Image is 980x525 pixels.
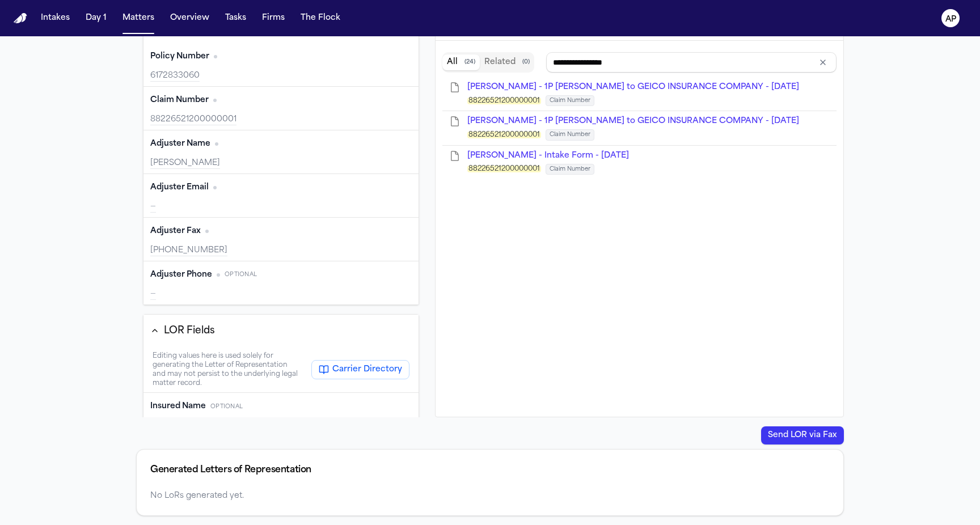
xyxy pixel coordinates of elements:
span: Claim Number [546,164,594,175]
div: Adjuster Phone (optional) [143,261,419,304]
span: Optional [225,270,257,279]
button: Carrier Directory [311,360,409,379]
span: Adjuster Name [150,138,210,150]
button: Send LOR via Fax [761,426,844,444]
mark: 88226521200000001 [467,166,541,172]
mark: 88226521200000001 [467,98,541,104]
div: LOR Fields [164,324,215,338]
button: LOR Fields [143,321,419,341]
input: Search references [546,52,837,73]
div: Insured Name (optional) [143,393,419,437]
div: Generated Letters of Representation [150,463,311,477]
div: [PHONE_NUMBER] [150,245,412,256]
div: LoR fields disclaimer [153,352,302,388]
span: Claim Number [150,95,209,106]
span: Claim Number [546,129,594,140]
button: All documents [442,54,480,70]
span: No citation [213,186,217,189]
span: Claim Number [546,95,594,106]
button: Matters [118,8,159,28]
button: Related documents [480,54,534,70]
span: Adjuster Phone [150,269,212,281]
img: Finch Logo [14,13,27,24]
a: Home [14,13,27,24]
button: The Flock [296,8,345,28]
button: Clear input [815,54,831,70]
span: K. Andrews - 1P LOR to GEICO INSURANCE COMPANY - 10.8.25 [467,83,799,91]
span: Insured Name [150,401,206,412]
mark: 88226521200000001 [467,132,541,138]
span: No citation [217,273,220,277]
span: K. Andrews - 1P LOR to GEICO INSURANCE COMPANY - 10.8.25 [467,117,799,125]
span: Policy Number [150,51,209,62]
span: — [150,202,156,211]
div: Policy Number (required) [143,43,419,87]
div: [PERSON_NAME] [150,158,412,169]
span: No citation [213,99,217,102]
button: Open K. Andrews - 1P LOR to GEICO INSURANCE COMPANY - 10.8.25 [467,116,799,127]
span: Optional [210,403,243,411]
span: ( 24 ) [464,58,475,66]
span: Carrier Directory [332,364,402,375]
div: 6172833060 [150,70,412,82]
button: Open K. Andrews - Intake Form - 10.4.25 [467,150,629,162]
button: Firms [257,8,289,28]
span: Adjuster Email [150,182,209,193]
div: No LoRs generated yet. [150,490,830,502]
div: Claim Number (required) [143,87,419,130]
div: Adjuster Name (required) [143,130,419,174]
div: Adjuster Fax (required) [143,218,419,261]
button: Day 1 [81,8,111,28]
button: Intakes [36,8,74,28]
div: 88226521200000001 [150,114,412,125]
span: Adjuster Fax [150,226,201,237]
div: Adjuster Email (required) [143,174,419,218]
span: — [150,290,156,298]
span: K. Andrews - Intake Form - 10.4.25 [467,151,629,160]
span: No citation [215,142,218,146]
button: Overview [166,8,214,28]
button: Open K. Andrews - 1P LOR to GEICO INSURANCE COMPANY - 10.8.25 [467,82,799,93]
button: Tasks [221,8,251,28]
span: No citation [214,55,217,58]
span: No citation [205,230,209,233]
span: ( 0 ) [522,58,530,66]
div: Document browser [442,48,837,179]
